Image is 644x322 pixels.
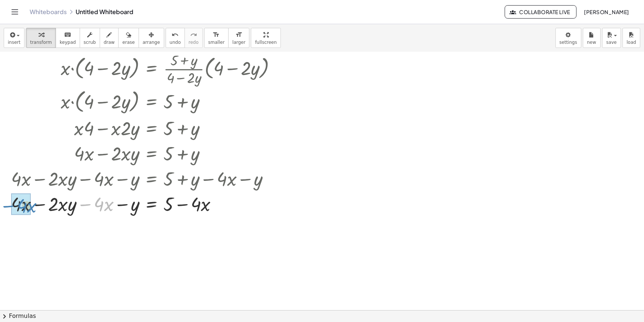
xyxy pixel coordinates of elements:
button: new [583,28,601,48]
span: undo [170,40,181,45]
span: arrange [143,40,160,45]
span: save [606,40,617,45]
button: fullscreen [251,28,280,48]
i: keyboard [64,30,71,39]
button: save [602,28,621,48]
button: keyboardkeypad [56,28,80,48]
span: redo [189,40,199,45]
span: [PERSON_NAME] [584,9,629,15]
button: arrange [139,28,164,48]
span: insert [8,40,20,45]
button: format_sizelarger [228,28,249,48]
span: Collaborate Live [511,9,570,15]
button: Toggle navigation [9,6,21,18]
button: insert [4,28,24,48]
button: scrub [80,28,100,48]
button: draw [100,28,119,48]
button: redoredo [185,28,203,48]
span: new [587,40,596,45]
span: scrub [84,40,96,45]
span: larger [232,40,245,45]
i: format_size [213,30,220,39]
button: [PERSON_NAME] [578,5,635,19]
span: transform [30,40,52,45]
i: format_size [235,30,242,39]
span: draw [104,40,115,45]
a: Whiteboards [30,8,67,16]
span: settings [560,40,577,45]
button: load [623,28,640,48]
i: undo [172,30,179,39]
button: undoundo [166,28,185,48]
span: load [627,40,636,45]
span: keypad [60,40,76,45]
span: erase [122,40,135,45]
button: format_sizesmaller [204,28,229,48]
button: Collaborate Live [505,5,577,19]
button: transform [26,28,56,48]
i: redo [190,30,197,39]
span: smaller [208,40,225,45]
span: fullscreen [255,40,276,45]
button: erase [118,28,139,48]
button: settings [555,28,581,48]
